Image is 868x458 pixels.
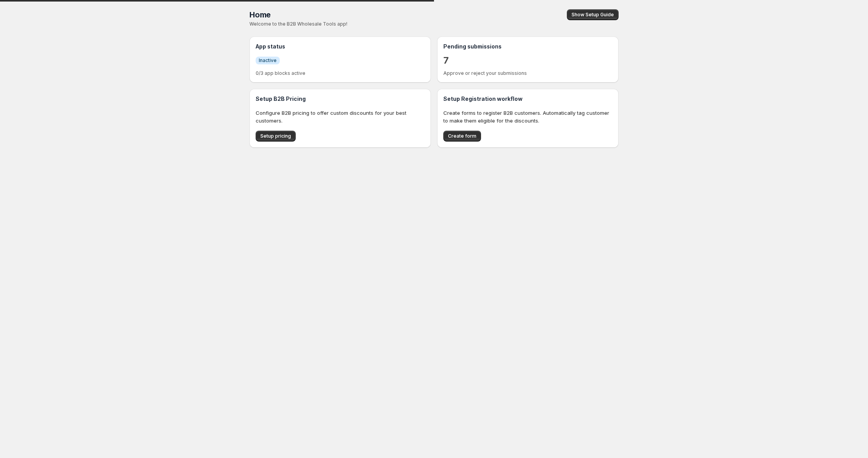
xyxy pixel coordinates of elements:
[443,131,481,142] button: Create form
[260,133,291,139] span: Setup pricing
[256,131,296,142] button: Setup pricing
[443,54,449,67] a: 7
[256,56,280,64] a: InfoInactive
[256,95,425,103] h3: Setup B2B Pricing
[256,70,425,76] p: 0/3 app blocks active
[259,57,277,64] span: Inactive
[572,12,614,18] span: Show Setup Guide
[443,109,612,124] p: Create forms to register B2B customers. Automatically tag customer to make them eligible for the ...
[448,133,476,139] span: Create form
[443,43,612,50] h3: Pending submissions
[256,109,425,124] p: Configure B2B pricing to offer custom discounts for your best customers.
[443,95,612,103] h3: Setup Registration workflow
[443,70,612,76] p: Approve or reject your submissions
[567,9,619,20] button: Show Setup Guide
[249,10,271,19] span: Home
[256,43,425,50] h3: App status
[249,21,453,27] p: Welcome to the B2B Wholesale Tools app!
